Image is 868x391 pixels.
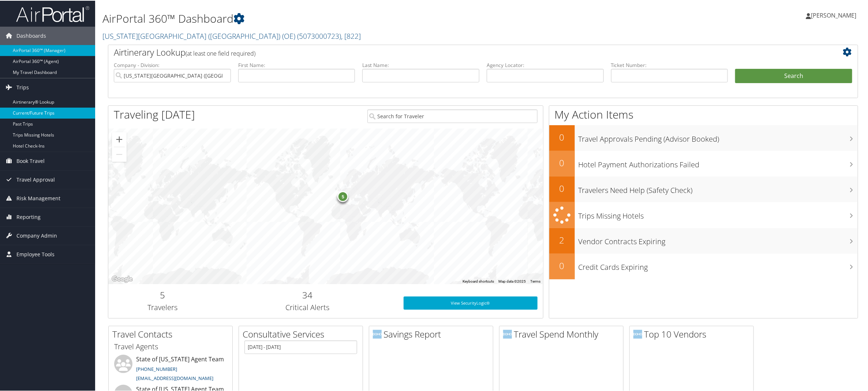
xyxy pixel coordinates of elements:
[549,150,858,176] a: 0Hotel Payment Authorizations Failed
[549,233,575,246] h2: 2
[114,106,195,122] h1: Traveling [DATE]
[114,341,227,351] h3: Travel Agents
[297,30,341,40] span: ( 5073000723 )
[579,181,858,195] h3: Travelers Need Help (Safety Check)
[16,207,41,226] span: Reporting
[404,296,538,309] a: View SecurityLogic®
[114,302,212,312] h3: Travelers
[549,106,858,122] h1: My Action Items
[531,279,541,283] a: Terms (opens in new tab)
[499,279,526,283] span: Map data ©2025
[16,5,89,22] img: airportal-logo.png
[735,68,852,83] button: Search
[341,30,361,40] span: , [ 822 ]
[549,176,858,201] a: 0Travelers Need Help (Safety Check)
[633,329,642,338] img: domo-logo.png
[549,156,575,168] h2: 0
[102,10,610,26] h1: AirPortal 360™ Dashboard
[373,327,493,340] h2: Savings Report
[367,109,538,122] input: Search for Traveler
[579,232,858,246] h3: Vendor Contracts Expiring
[186,49,255,57] span: (at least one field required)
[136,374,213,381] a: [EMAIL_ADDRESS][DOMAIN_NAME]
[114,61,231,68] label: Company - Division:
[549,182,575,194] h2: 0
[238,61,355,68] label: First Name:
[811,11,856,19] span: [PERSON_NAME]
[222,302,393,312] h3: Critical Alerts
[112,131,127,146] button: Zoom in
[611,61,728,68] label: Ticket Number:
[579,258,858,272] h3: Credit Cards Expiring
[579,130,858,144] h3: Travel Approvals Pending (Advisor Booked)
[16,226,57,244] span: Company Admin
[16,26,46,44] span: Dashboards
[16,170,55,188] span: Travel Approval
[549,253,858,279] a: 0Credit Cards Expiring
[549,124,858,150] a: 0Travel Approvals Pending (Advisor Booked)
[114,45,790,58] h2: Airtinerary Lookup
[112,327,232,340] h2: Travel Contacts
[633,327,753,340] h2: Top 10 Vendors
[112,146,127,161] button: Zoom out
[16,78,29,96] span: Trips
[102,30,361,40] a: [US_STATE][GEOGRAPHIC_DATA] ([GEOGRAPHIC_DATA]) (OE)
[579,206,858,220] h3: Trips Missing Hotels
[16,189,60,207] span: Risk Management
[503,327,623,340] h2: Travel Spend Monthly
[806,4,864,26] a: [PERSON_NAME]
[362,61,479,68] label: Last Name:
[222,288,393,301] h2: 34
[549,130,575,143] h2: 0
[110,274,134,283] img: Google
[16,245,55,263] span: Employee Tools
[111,354,231,384] li: State of [US_STATE] Agent Team
[16,151,45,170] span: Book Travel
[503,329,512,338] img: domo-logo.png
[487,61,604,68] label: Agency Locator:
[337,190,348,201] div: 5
[136,365,177,372] a: [PHONE_NUMBER]
[549,227,858,253] a: 2Vendor Contracts Expiring
[110,274,134,283] a: Open this area in Google Maps (opens a new window)
[463,278,494,283] button: Keyboard shortcuts
[549,259,575,271] h2: 0
[373,329,382,338] img: domo-logo.png
[549,201,858,227] a: Trips Missing Hotels
[579,155,858,169] h3: Hotel Payment Authorizations Failed
[243,327,363,340] h2: Consultative Services
[114,288,212,301] h2: 5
